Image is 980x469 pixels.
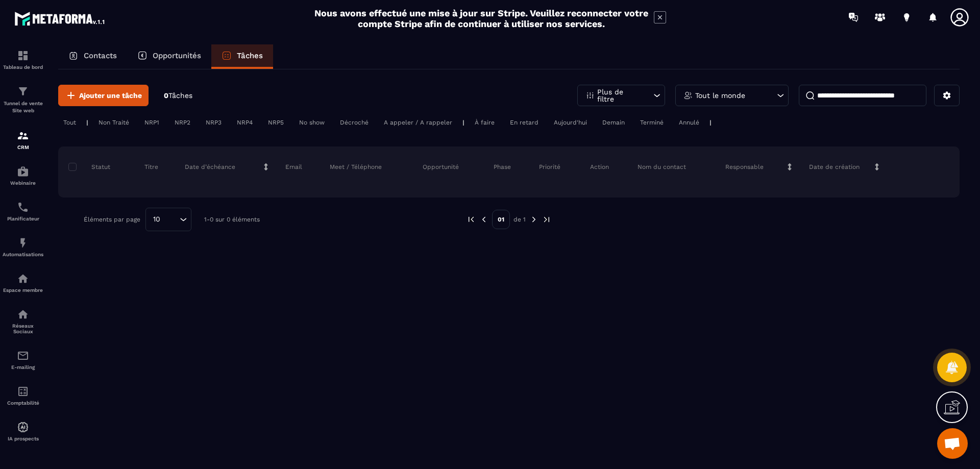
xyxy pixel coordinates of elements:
[467,215,476,224] img: prev
[590,163,609,171] p: Action
[3,122,43,158] a: formationformationCRM
[695,92,745,99] p: Tout le monde
[71,163,110,171] p: Statut
[84,51,117,60] p: Contacts
[127,44,211,69] a: Opportunités
[3,180,43,186] p: Webinaire
[58,85,149,106] button: Ajouter une tâche
[379,116,457,129] div: A appeler / A rappeler
[3,436,43,441] p: IA prospects
[3,342,43,378] a: emailemailE-mailing
[3,287,43,293] p: Espace membre
[17,50,29,62] img: formation
[58,44,127,69] a: Contacts
[638,163,686,171] p: Nom du contact
[725,163,764,171] p: Responsable
[201,116,227,129] div: NRP3
[539,163,560,171] p: Priorité
[542,215,551,224] img: next
[513,215,526,224] p: de 1
[3,323,43,334] p: Réseaux Sociaux
[17,165,29,178] img: automations
[3,301,43,342] a: social-networksocial-networkRéseaux Sociaux
[211,44,273,69] a: Tâches
[3,364,43,370] p: E-mailing
[153,51,201,60] p: Opportunités
[492,210,510,229] p: 01
[937,428,968,459] a: Ouvrir le chat
[3,158,43,193] a: automationsautomationsWebinaire
[462,119,464,126] p: |
[263,116,289,129] div: NRP5
[17,385,29,398] img: accountant
[86,119,88,126] p: |
[709,119,712,126] p: |
[3,193,43,229] a: schedulerschedulerPlanificateur
[17,130,29,142] img: formation
[144,163,158,171] p: Titre
[17,237,29,249] img: automations
[597,116,630,129] div: Demain
[314,8,649,29] h2: Nous avons effectué une mise à jour sur Stripe. Veuillez reconnecter votre compte Stripe afin de ...
[17,85,29,97] img: formation
[237,51,263,60] p: Tâches
[494,163,511,171] p: Phase
[423,163,459,171] p: Opportunité
[139,116,164,129] div: NRP1
[3,144,43,150] p: CRM
[479,215,488,224] img: prev
[549,116,592,129] div: Aujourd'hui
[168,91,192,100] span: Tâches
[3,229,43,265] a: automationsautomationsAutomatisations
[3,400,43,406] p: Comptabilité
[185,163,235,171] p: Date d’échéance
[597,88,642,103] p: Plus de filtre
[14,9,106,28] img: logo
[285,163,302,171] p: Email
[93,116,134,129] div: Non Traité
[3,100,43,114] p: Tunnel de vente Site web
[3,42,43,78] a: formationformationTableau de bord
[17,201,29,213] img: scheduler
[635,116,669,129] div: Terminé
[58,116,81,129] div: Tout
[3,64,43,70] p: Tableau de bord
[3,252,43,257] p: Automatisations
[505,116,544,129] div: En retard
[330,163,382,171] p: Meet / Téléphone
[3,216,43,221] p: Planificateur
[79,90,142,101] span: Ajouter une tâche
[150,214,164,225] span: 10
[17,273,29,285] img: automations
[17,308,29,320] img: social-network
[204,216,260,223] p: 1-0 sur 0 éléments
[232,116,258,129] div: NRP4
[294,116,330,129] div: No show
[529,215,538,224] img: next
[3,378,43,413] a: accountantaccountantComptabilité
[3,78,43,122] a: formationformationTunnel de vente Site web
[164,91,192,101] p: 0
[470,116,500,129] div: À faire
[17,421,29,433] img: automations
[335,116,374,129] div: Décroché
[809,163,860,171] p: Date de création
[169,116,195,129] div: NRP2
[3,265,43,301] a: automationsautomationsEspace membre
[164,214,177,225] input: Search for option
[145,208,191,231] div: Search for option
[84,216,140,223] p: Éléments par page
[674,116,704,129] div: Annulé
[17,350,29,362] img: email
